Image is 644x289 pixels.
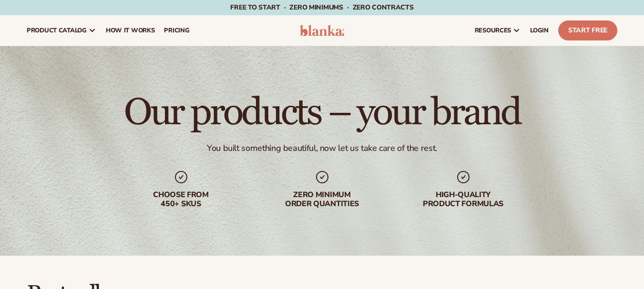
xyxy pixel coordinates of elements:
span: resources [475,27,511,34]
a: LOGIN [525,15,553,46]
a: resources [470,15,525,46]
img: logo [300,25,345,36]
span: LOGIN [530,27,549,34]
span: Free to start · ZERO minimums · ZERO contracts [230,3,413,12]
span: pricing [164,27,189,34]
a: Start Free [558,20,617,40]
div: You built something beautiful, now let us take care of the rest. [207,143,437,154]
div: Choose from 450+ Skus [120,190,242,209]
span: How It Works [106,27,155,34]
a: How It Works [101,15,160,46]
a: product catalog [22,15,101,46]
div: Zero minimum order quantities [261,190,383,209]
h1: Our products – your brand [124,93,520,131]
span: product catalog [27,27,87,34]
div: High-quality product formulas [402,190,524,209]
a: pricing [159,15,194,46]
